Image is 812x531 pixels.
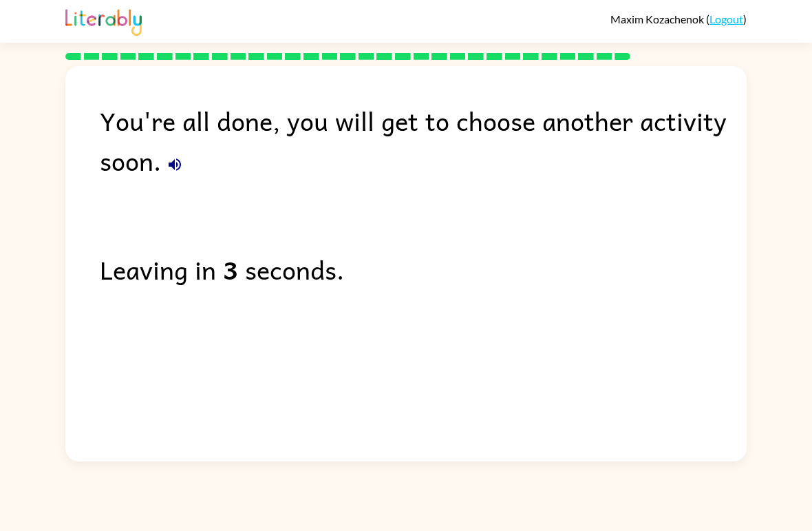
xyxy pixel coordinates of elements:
img: Literably [65,6,142,36]
b: 3 [223,249,238,289]
a: Logout [709,12,743,25]
span: Maxim Kozachenok [610,12,706,25]
div: ( ) [610,12,747,25]
div: You're all done, you will get to choose another activity soon. [100,101,747,180]
div: Leaving in seconds. [100,249,747,289]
